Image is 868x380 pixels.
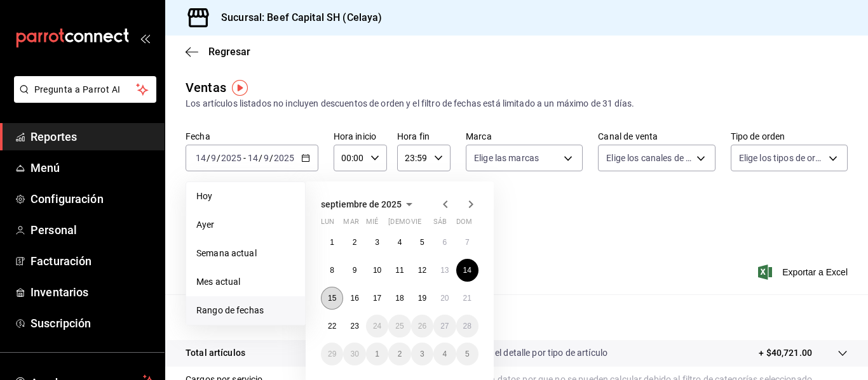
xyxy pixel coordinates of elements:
[196,275,295,289] span: Mes actual
[465,238,470,247] abbr: 7 de septiembre de 2025
[440,322,449,331] abbr: 27 de septiembre de 2025
[411,287,433,310] button: 19 de septiembre de 2025
[140,33,150,43] button: open_drawer_menu
[739,152,824,164] span: Elige los tipos de orden
[433,218,447,231] abbr: sábado
[398,238,402,247] abbr: 4 de septiembre de 2025
[343,259,365,282] button: 9 de septiembre de 2025
[456,287,478,310] button: 21 de septiembre de 2025
[211,10,382,25] h3: Sucursal: Beef Capital SH (Celaya)
[31,221,154,239] span: Personal
[217,153,220,163] span: /
[411,259,433,282] button: 12 de septiembre de 2025
[433,315,456,337] button: 27 de septiembre de 2025
[420,238,424,247] abbr: 5 de septiembre de 2025
[474,152,539,164] span: Elige las marcas
[440,294,449,303] abbr: 20 de septiembre de 2025
[259,153,262,163] span: /
[395,322,403,331] abbr: 25 de septiembre de 2025
[343,231,365,254] button: 2 de septiembre de 2025
[208,46,250,58] span: Regresar
[273,153,295,163] input: ----
[353,266,357,275] abbr: 9 de septiembre de 2025
[321,199,402,209] span: septiembre de 2025
[598,132,715,141] label: Canal de venta
[321,218,334,231] abbr: lunes
[31,159,154,176] span: Menú
[343,315,365,337] button: 23 de septiembre de 2025
[366,259,388,282] button: 10 de septiembre de 2025
[433,259,456,282] button: 13 de septiembre de 2025
[328,294,336,303] abbr: 15 de septiembre de 2025
[195,153,207,163] input: --
[388,231,410,254] button: 4 de septiembre de 2025
[330,238,334,247] abbr: 1 de septiembre de 2025
[433,231,456,254] button: 6 de septiembre de 2025
[321,315,343,337] button: 22 de septiembre de 2025
[243,153,246,163] span: -
[330,266,334,275] abbr: 8 de septiembre de 2025
[321,343,343,365] button: 29 de septiembre de 2025
[375,238,379,247] abbr: 3 de septiembre de 2025
[343,218,358,231] abbr: martes
[186,97,848,110] div: Los artículos listados no incluyen descuentos de orden y el filtro de fechas está limitado a un m...
[350,322,358,331] abbr: 23 de septiembre de 2025
[373,294,381,303] abbr: 17 de septiembre de 2025
[366,231,388,254] button: 3 de septiembre de 2025
[196,190,295,203] span: Hoy
[31,315,154,332] span: Suscripción
[186,46,250,58] button: Regresar
[456,315,478,337] button: 28 de septiembre de 2025
[220,153,242,163] input: ----
[373,266,381,275] abbr: 10 de septiembre de 2025
[353,238,357,247] abbr: 2 de septiembre de 2025
[463,322,471,331] abbr: 28 de septiembre de 2025
[14,76,156,103] button: Pregunta a Parrot AI
[388,259,410,282] button: 11 de septiembre de 2025
[334,132,387,141] label: Hora inicio
[321,287,343,310] button: 15 de septiembre de 2025
[210,153,217,163] input: --
[31,284,154,301] span: Inventarios
[456,218,472,231] abbr: domingo
[411,231,433,254] button: 5 de septiembre de 2025
[398,350,402,358] abbr: 2 de octubre de 2025
[263,153,269,163] input: --
[34,83,137,96] span: Pregunta a Parrot AI
[366,315,388,337] button: 24 de septiembre de 2025
[761,265,848,280] span: Exportar a Excel
[186,132,318,141] label: Fecha
[395,294,403,303] abbr: 18 de septiembre de 2025
[731,132,848,141] label: Tipo de orden
[269,153,273,163] span: /
[186,346,245,360] p: Total artículos
[388,287,410,310] button: 18 de septiembre de 2025
[196,247,295,260] span: Semana actual
[31,128,154,145] span: Reportes
[328,322,336,331] abbr: 22 de septiembre de 2025
[397,132,451,141] label: Hora fin
[442,238,447,247] abbr: 6 de septiembre de 2025
[366,218,378,231] abbr: miércoles
[440,266,449,275] abbr: 13 de septiembre de 2025
[411,218,421,231] abbr: viernes
[456,259,478,282] button: 14 de septiembre de 2025
[321,197,417,212] button: septiembre de 2025
[207,153,210,163] span: /
[418,294,426,303] abbr: 19 de septiembre de 2025
[463,294,471,303] abbr: 21 de septiembre de 2025
[9,92,156,105] a: Pregunta a Parrot AI
[375,350,379,358] abbr: 1 de octubre de 2025
[350,294,358,303] abbr: 16 de septiembre de 2025
[196,218,295,232] span: Ayer
[232,80,248,96] img: Tooltip marker
[411,315,433,337] button: 26 de septiembre de 2025
[606,152,691,164] span: Elige los canales de venta
[418,322,426,331] abbr: 26 de septiembre de 2025
[465,350,470,358] abbr: 5 de octubre de 2025
[247,153,259,163] input: --
[31,252,154,270] span: Facturación
[31,190,154,207] span: Configuración
[366,287,388,310] button: 17 de septiembre de 2025
[388,315,410,337] button: 25 de septiembre de 2025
